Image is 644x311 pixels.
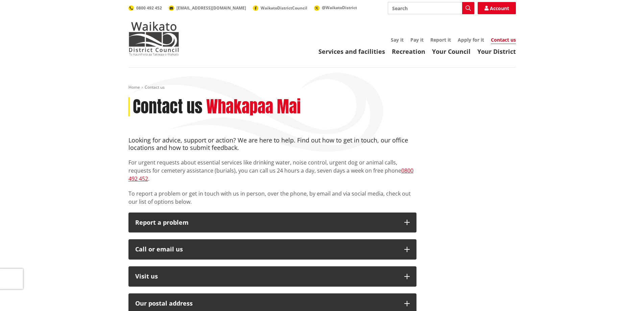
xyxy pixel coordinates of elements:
[135,273,398,280] p: Visit us
[430,37,451,43] a: Report it
[206,97,301,117] h2: Whakapaa Mai
[458,37,484,43] a: Apply for it
[128,167,413,182] a: 0800 492 452
[314,5,357,10] a: @WaikatoDistrict
[145,84,165,90] span: Contact us
[128,22,179,55] img: Waikato District Council - Te Kaunihera aa Takiwaa o Waikato
[128,190,416,206] p: To report a problem or get in touch with us in person, over the phone, by email and via social me...
[388,2,474,14] input: Search input
[318,47,385,55] a: Services and facilities
[432,47,471,55] a: Your Council
[176,5,246,11] span: [EMAIL_ADDRESS][DOMAIN_NAME]
[478,2,516,14] a: Account
[128,137,416,151] h4: Looking for advice, support or action? We are here to help. Find out how to get in touch, our off...
[135,246,398,253] div: Call or email us
[133,97,202,117] h1: Contact us
[128,84,140,90] a: Home
[128,266,416,287] button: Visit us
[136,5,162,11] span: 0800 492 452
[253,5,307,11] a: WaikatoDistrictCouncil
[128,239,416,260] button: Call or email us
[128,213,416,233] button: Report a problem
[261,5,307,11] span: WaikatoDistrictCouncil
[391,37,404,43] a: Say it
[410,37,424,43] a: Pay it
[135,219,398,226] p: Report a problem
[392,47,425,55] a: Recreation
[135,300,398,307] h2: Our postal address
[477,47,516,55] a: Your District
[322,5,357,10] span: @WaikatoDistrict
[128,5,162,11] a: 0800 492 452
[128,158,416,183] p: For urgent requests about essential services like drinking water, noise control, urgent dog or an...
[169,5,246,11] a: [EMAIL_ADDRESS][DOMAIN_NAME]
[491,37,516,44] a: Contact us
[128,85,516,90] nav: breadcrumb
